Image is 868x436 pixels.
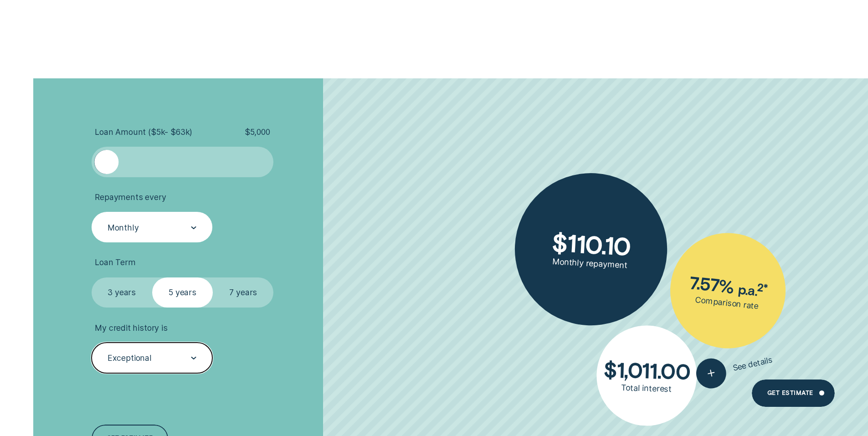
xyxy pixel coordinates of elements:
span: Loan Term [95,257,135,267]
span: See details [732,355,774,373]
span: Repayments every [95,192,166,202]
label: 3 years [92,277,152,308]
label: 7 years [213,277,273,308]
span: My credit history is [95,323,167,333]
a: Get Estimate [752,380,834,407]
label: 5 years [152,277,213,308]
div: Monthly [108,223,139,233]
button: See details [693,345,776,391]
div: Exceptional [108,353,152,363]
span: Loan Amount ( $5k - $63k ) [95,127,192,137]
span: $ 5,000 [245,127,270,137]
